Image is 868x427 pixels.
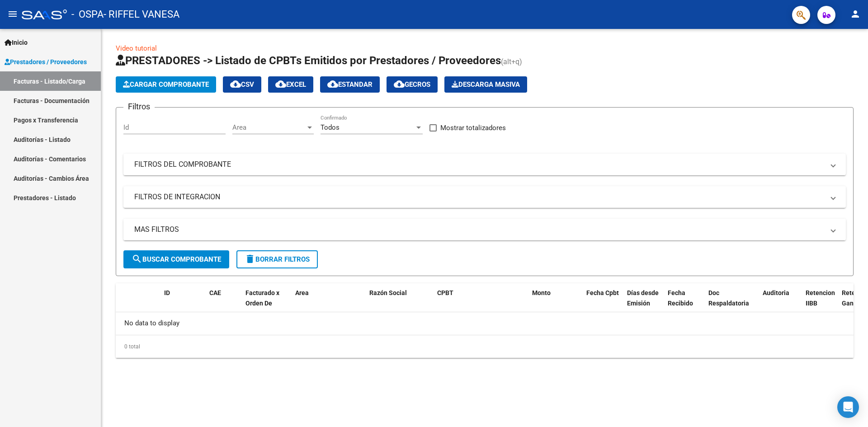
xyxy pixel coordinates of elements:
mat-expansion-panel-header: MAS FILTROS [123,219,846,240]
datatable-header-cell: Fecha Cpbt [583,283,623,323]
mat-icon: delete [245,253,255,264]
button: Cargar Comprobante [116,76,216,93]
span: CAE [209,289,221,296]
span: PRESTADORES -> Listado de CPBTs Emitidos por Prestadores / Proveedores [116,54,501,67]
mat-icon: menu [7,9,18,19]
datatable-header-cell: Retencion IIBB [802,283,838,323]
datatable-header-cell: Días desde Emisión [623,283,664,323]
span: Cargar Comprobante [123,80,209,89]
span: Fecha Cpbt [586,289,619,296]
button: Borrar Filtros [236,250,318,268]
span: Razón Social [369,289,407,296]
datatable-header-cell: Monto [528,283,583,323]
mat-icon: cloud_download [275,79,286,89]
datatable-header-cell: CAE [206,283,242,323]
mat-panel-title: FILTROS DE INTEGRACION [134,192,824,202]
a: Video tutorial [116,44,157,52]
span: - OSPA [71,5,104,24]
div: Open Intercom Messenger [837,396,859,418]
span: Buscar Comprobante [132,255,221,263]
button: Buscar Comprobante [123,250,229,268]
mat-icon: cloud_download [327,79,338,89]
mat-panel-title: MAS FILTROS [134,225,824,235]
span: Inicio [5,38,28,47]
datatable-header-cell: Fecha Recibido [664,283,705,323]
button: CSV [223,76,261,93]
span: Todos [321,123,340,131]
datatable-header-cell: Facturado x Orden De [242,283,292,323]
mat-expansion-panel-header: FILTROS DE INTEGRACION [123,186,846,208]
span: Monto [532,289,551,296]
span: (alt+q) [501,57,522,66]
span: Estandar [327,80,373,89]
span: Fecha Recibido [668,289,693,307]
span: - RIFFEL VANESA [104,5,179,24]
span: EXCEL [275,80,306,89]
span: CPBT [437,289,453,296]
span: Auditoria [763,289,789,296]
span: Area [295,289,309,296]
span: Area [232,123,306,131]
span: Borrar Filtros [245,255,310,263]
button: Estandar [320,76,380,93]
mat-icon: cloud_download [394,79,405,89]
button: EXCEL [268,76,313,93]
mat-expansion-panel-header: FILTROS DEL COMPROBANTE [123,154,846,175]
datatable-header-cell: Area [292,283,353,323]
mat-icon: cloud_download [230,79,241,89]
mat-panel-title: FILTROS DEL COMPROBANTE [134,160,824,169]
datatable-header-cell: ID [160,283,206,323]
h3: Filtros [123,100,155,113]
span: Días desde Emisión [627,289,659,307]
mat-icon: search [132,253,142,264]
mat-icon: person [850,9,861,19]
button: Descarga Masiva [444,76,527,93]
datatable-header-cell: CPBT [434,283,528,323]
datatable-header-cell: Doc Respaldatoria [705,283,759,323]
span: Prestadores / Proveedores [5,57,87,67]
app-download-masive: Descarga masiva de comprobantes (adjuntos) [444,76,527,93]
span: Mostrar totalizadores [440,122,506,133]
span: Doc Respaldatoria [708,289,749,307]
span: Facturado x Orden De [245,289,279,307]
div: No data to display [116,312,854,335]
datatable-header-cell: Auditoria [759,283,802,323]
div: 0 total [116,335,854,358]
datatable-header-cell: Razón Social [366,283,434,323]
span: Descarga Masiva [452,80,520,89]
span: Retencion IIBB [806,289,835,307]
span: ID [164,289,170,296]
span: Gecros [394,80,430,89]
span: CSV [230,80,254,89]
button: Gecros [387,76,438,93]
